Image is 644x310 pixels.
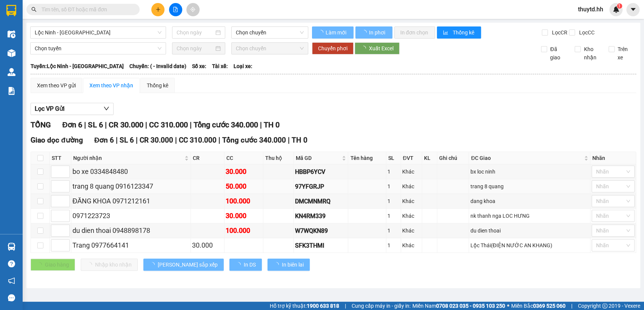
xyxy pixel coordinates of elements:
span: In biên lai [282,260,304,269]
div: Khác [402,182,421,191]
span: Chọn chuyến [236,43,303,54]
button: In đơn chọn [394,26,435,39]
span: loading [235,262,244,267]
span: Đã giao [547,45,569,62]
th: Tên hàng [348,152,386,164]
div: nk thanh nga LOC HƯNG [470,212,589,220]
th: CR [191,152,224,164]
div: Xem theo VP nhận [89,81,133,90]
div: 100.000 [226,225,262,236]
span: [PERSON_NAME] sắp xếp [158,260,218,269]
span: | [345,302,346,310]
span: Người nhận [73,154,183,162]
span: question-circle [8,260,15,267]
img: solution-icon [8,87,15,95]
button: Xuất Excel [355,42,400,54]
span: Số xe: [192,62,206,70]
th: ĐVT [401,152,422,164]
span: aim [190,7,195,12]
button: Làm mới [312,26,354,39]
td: HBBP6YCV [294,164,349,179]
span: copyright [602,303,607,308]
button: In phơi [355,26,392,39]
span: Kho nhận [581,45,603,62]
strong: 0708 023 035 - 0935 103 250 [436,303,505,309]
span: CR 30.000 [140,136,173,144]
img: logo-vxr [6,5,16,16]
td: SFK3THMI [294,238,349,253]
div: 30.000 [226,211,262,221]
span: search [31,7,37,12]
div: 50.000 [226,181,262,192]
strong: 0369 525 060 [533,303,566,309]
span: CR 30.000 [108,120,143,129]
button: plus [151,3,164,16]
td: W7WQKN89 [294,223,349,238]
span: SL 6 [120,136,134,144]
span: CC 310.000 [149,120,188,129]
th: KL [422,152,437,164]
th: Thu hộ [263,152,294,164]
th: STT [50,152,71,164]
span: Cung cấp máy in - giấy in: [352,302,410,310]
span: Lọc CC [576,28,596,37]
input: Chọn ngày [177,44,214,53]
span: | [105,120,106,129]
span: file-add [173,7,178,12]
div: 1 [387,167,400,176]
span: TỔNG [31,120,51,129]
span: Đơn 6 [94,136,114,144]
div: 100.000 [226,196,262,206]
button: Chuyển phơi [312,42,354,54]
span: | [136,136,138,144]
img: icon-new-feature [613,6,619,13]
span: | [218,136,220,144]
div: Trang 0977664141 [72,240,189,251]
div: SFK3THMI [295,241,347,250]
span: Làm mới [326,28,347,37]
div: ĐĂNG KHOA 0971212161 [72,196,189,206]
strong: 1900 633 818 [307,303,339,309]
span: SL 6 [88,120,103,129]
span: | [145,120,147,129]
span: Mã GD [296,154,341,162]
div: 1 [387,226,400,235]
span: Xuất Excel [369,44,393,53]
span: TH 0 [263,120,279,129]
div: Xem theo VP gửi [37,81,76,90]
span: | [116,136,118,144]
div: trang 8 quang [470,182,589,191]
span: TH 0 [292,136,307,144]
th: SL [386,152,401,164]
span: Tổng cước 340.000 [193,120,258,129]
span: ⚪️ [507,304,509,307]
button: [PERSON_NAME] sắp xếp [143,259,224,271]
input: Tìm tên, số ĐT hoặc mã đơn [41,5,131,14]
span: loading [149,262,158,267]
span: ĐC Giao [471,154,582,162]
div: Lộc Thái(ĐIỆN NƯỚC AN KHANG) [470,241,589,250]
span: | [260,120,261,129]
span: Lọc CR [549,28,569,37]
button: In DS [229,259,262,271]
span: Chọn chuyến [236,27,303,38]
div: Khác [402,226,421,235]
span: Chọn tuyến [35,43,161,54]
div: du dien thoai 0948898178 [72,225,189,236]
button: Giao hàng [31,259,75,271]
button: In biên lai [267,259,310,271]
span: Trên xe [615,45,636,62]
img: warehouse-icon [8,68,15,76]
div: Khác [402,212,421,220]
img: warehouse-icon [8,30,15,38]
div: KN4RM339 [295,211,347,221]
span: caret-down [630,6,636,13]
span: | [84,120,86,129]
div: Khác [402,241,421,250]
div: 1 [387,241,400,250]
span: Đơn 6 [62,120,82,129]
td: 97YFGRJP [294,179,349,194]
span: | [175,136,177,144]
span: Tài xế: [212,62,228,70]
div: 1 [387,212,400,220]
